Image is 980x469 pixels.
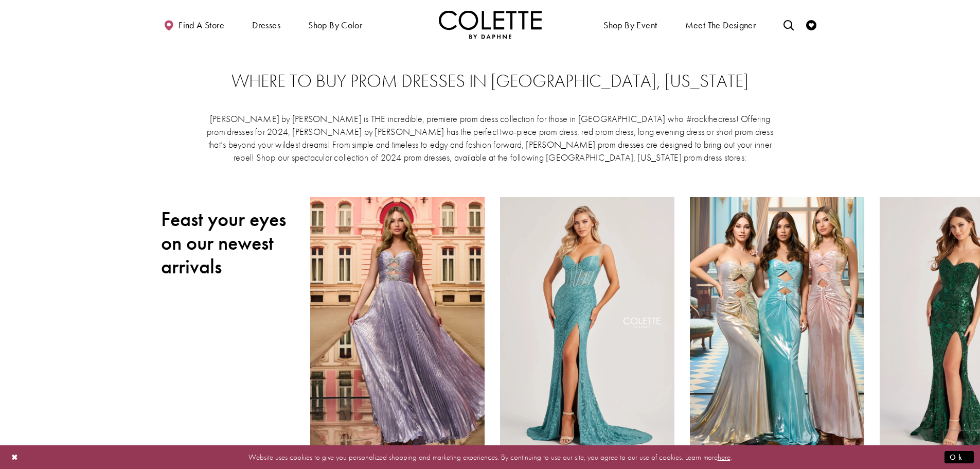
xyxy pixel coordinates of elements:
[683,10,759,39] a: Meet the designer
[74,450,906,464] p: Website uses cookies to give you personalized shopping and marketing experiences. By continuing t...
[718,451,730,462] a: here
[781,10,796,39] a: Toggle search
[250,10,283,39] span: Dresses
[804,10,819,39] a: Check Wishlist
[306,10,365,39] span: Shop by color
[182,71,799,92] h2: Where to buy prom dresses in [GEOGRAPHIC_DATA], [US_STATE]
[603,20,657,30] span: Shop By Event
[439,10,542,39] img: Colette by Daphne
[310,197,485,451] a: Visit Colette by Daphne Style No. CL8520 Page
[601,10,660,39] span: Shop By Event
[161,10,227,39] a: Find a store
[308,20,362,30] span: Shop by color
[6,448,24,466] button: Close Dialog
[206,112,774,164] p: [PERSON_NAME] by [PERSON_NAME] is THE incredible, premiere prom dress collection for those in [GE...
[685,20,756,30] span: Meet the designer
[161,207,295,279] h2: Feast your eyes on our newest arrivals
[945,450,974,463] button: Submit Dialog
[252,20,280,30] span: Dresses
[439,10,542,39] a: Visit Home Page
[500,197,674,451] a: Visit Colette by Daphne Style No. CL8405 Page
[690,197,864,451] a: Visit Colette by Daphne Style No. CL8545 Page
[179,20,224,30] span: Find a store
